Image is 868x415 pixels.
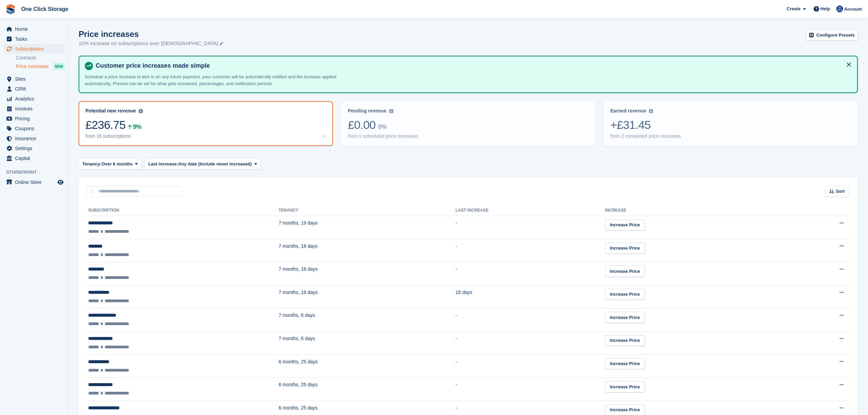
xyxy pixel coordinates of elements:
span: Online Store [15,177,56,187]
th: Tenancy [279,205,456,216]
td: - [456,262,605,285]
span: 6 months, 25 days [279,359,317,364]
div: £0.00 [348,118,588,132]
img: icon-info-grey-7440780725fd019a000dd9b08b2336e03edf1995a4989e88bcd33f0948082b44.svg [389,109,393,113]
a: menu [3,34,65,44]
a: Preview store [56,178,65,186]
td: - [456,332,605,355]
div: Pending revenue [348,108,386,114]
div: Earned revenue [610,108,646,114]
div: from 16 subscriptions [85,133,131,139]
img: icon-info-grey-7440780725fd019a000dd9b08b2336e03edf1995a4989e88bcd33f0948082b44.svg [649,109,653,113]
span: Tasks [15,34,56,44]
a: Contracts [16,55,65,61]
a: Earned revenue +£31.45 from 2 completed price increases [603,101,858,146]
span: Tenancy: [82,161,101,168]
a: menu [3,104,65,113]
h4: Customer price increases made simple [93,62,852,70]
a: Increase Price [605,266,645,277]
span: CRM [15,84,56,94]
span: Over 6 months [101,161,133,168]
th: Last increase [456,205,605,216]
span: Coupons [15,124,56,133]
td: - [456,308,605,332]
span: Help [820,5,830,12]
a: Configure Presets [806,29,858,41]
td: - [456,239,605,262]
span: Account [844,6,862,13]
div: NEW [53,63,65,70]
span: 7 months, 19 days [279,220,317,226]
span: Sort [836,188,845,195]
a: Pending revenue £0.00 0% from 0 scheduled price increases [341,101,595,146]
span: Storefront [6,169,68,176]
a: menu [3,94,65,104]
th: Subscription [87,205,279,216]
span: Create [787,5,800,12]
td: 18 days [456,285,605,308]
div: 0% [378,124,386,129]
div: from 0 scheduled price increases [348,133,418,139]
span: 7 months, 18 days [279,290,317,295]
a: Increase Price [605,381,645,392]
a: menu [3,144,65,153]
button: Tenancy: Over 6 months [79,158,142,170]
span: Capital [15,153,56,163]
img: icon-info-grey-7440780725fd019a000dd9b08b2336e03edf1995a4989e88bcd33f0948082b44.svg [139,109,143,113]
td: - [456,216,605,239]
span: Pricing [15,114,56,123]
span: Subscriptions [15,44,56,54]
span: 7 months, 6 days [279,312,315,318]
a: Increase Price [605,358,645,370]
span: 7 months, 6 days [279,336,315,341]
a: Increase Price [605,335,645,346]
span: 7 months, 18 days [279,243,317,249]
span: Price increases [16,63,49,70]
span: Any date (Include never increased) [178,161,252,168]
a: menu [3,114,65,123]
td: - [456,354,605,378]
a: menu [3,44,65,54]
span: Home [15,24,56,34]
span: 6 months, 25 days [279,382,317,387]
a: menu [3,134,65,143]
a: Potential new revenue £236.75 9% from 16 subscriptions [79,101,333,146]
a: menu [3,74,65,84]
td: - [456,378,605,401]
a: menu [3,153,65,163]
div: £236.75 [85,118,326,132]
span: Invoices [15,104,56,113]
p: 10% increase on subscriptions over [DEMOGRAPHIC_DATA] [79,40,223,48]
div: from 2 completed price increases [610,133,681,139]
span: Insurance [15,134,56,143]
a: Increase Price [605,312,645,323]
a: menu [3,124,65,133]
span: Settings [15,144,56,153]
a: menu [3,84,65,94]
img: stora-icon-8386f47178a22dfd0bd8f6a31ec36ba5ce8667c1dd55bd0f319d3a0aa187defe.svg [5,4,16,14]
th: Increase [605,205,785,216]
span: Analytics [15,94,56,104]
button: Last increase: Any date (Include never increased) [145,158,261,170]
a: One Click Storage [18,3,71,15]
div: +£31.45 [610,118,851,132]
a: Increase Price [605,219,645,231]
span: 6 months, 25 days [279,405,317,411]
p: Schedule a price increase to kick in on any future payment, your customer will be automatically n... [85,73,341,87]
a: Increase Price [605,289,645,300]
a: menu [3,177,65,187]
h1: Price increases [79,29,223,39]
a: Increase Price [605,243,645,254]
div: Potential new revenue [85,108,136,114]
span: 7 months, 18 days [279,266,317,272]
img: Thomas [836,5,843,12]
span: Last increase: [148,161,178,168]
span: Sites [15,74,56,84]
a: Price increases NEW [16,63,65,70]
a: menu [3,24,65,34]
div: 9% [133,124,141,129]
